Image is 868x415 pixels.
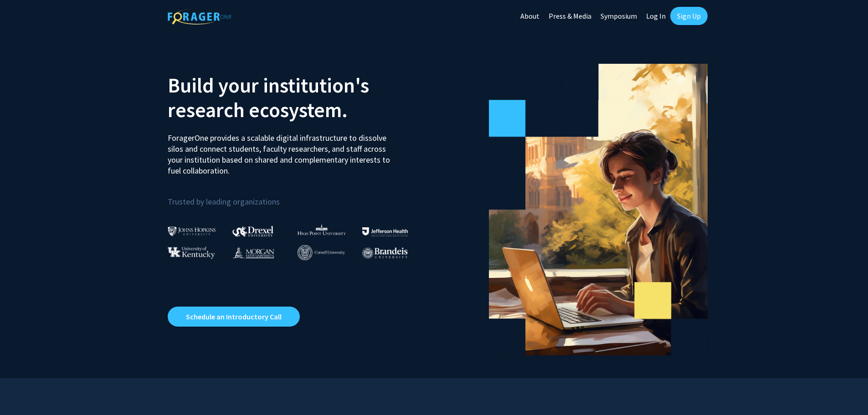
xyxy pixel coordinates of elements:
[168,246,215,259] img: University of Kentucky
[298,245,345,260] img: Cornell University
[168,9,231,25] img: ForagerOne Logo
[298,224,346,235] img: High Point University
[670,7,708,25] a: Sign Up
[168,307,300,327] a: Opens in a new tab
[168,184,427,209] p: Trusted by leading organizations
[232,246,274,258] img: Morgan State University
[168,73,427,122] h2: Build your institution's research ecosystem.
[362,227,408,236] img: Thomas Jefferson University
[232,226,273,236] img: Drexel University
[7,374,39,408] iframe: Chat
[362,247,408,259] img: Brandeis University
[168,226,216,236] img: Johns Hopkins University
[168,126,396,176] p: ForagerOne provides a scalable digital infrastructure to dissolve silos and connect students, fac...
